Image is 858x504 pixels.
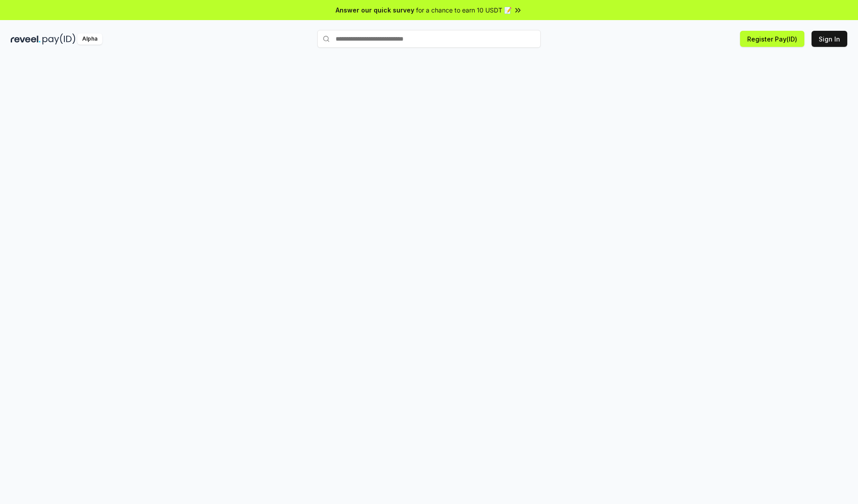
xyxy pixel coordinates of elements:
span: Answer our quick survey [336,5,414,15]
button: Sign In [812,31,847,47]
div: Alpha [77,33,102,45]
span: for a chance to earn 10 USDT 📝 [416,5,512,15]
img: pay_id [42,33,76,45]
button: Register Pay(ID) [740,31,804,47]
img: reveel_dark [11,33,41,45]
